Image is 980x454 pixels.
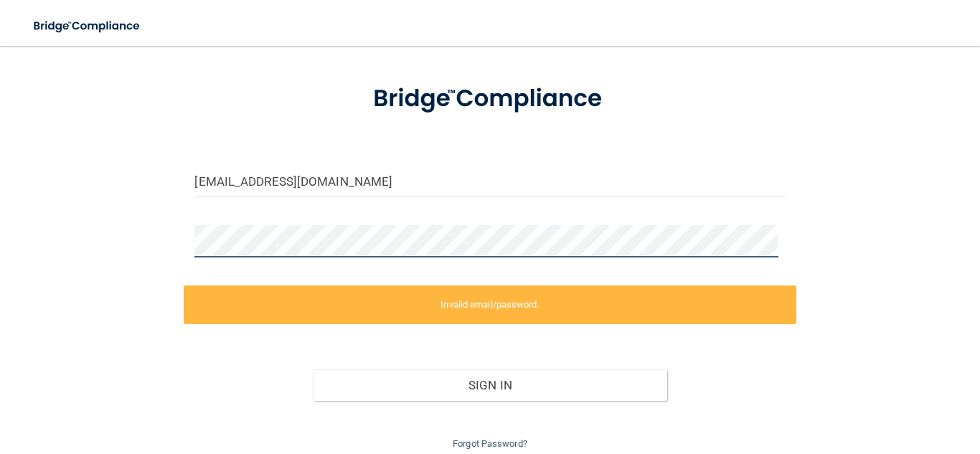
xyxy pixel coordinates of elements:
[194,165,785,197] input: Email
[313,369,667,401] button: Sign In
[732,352,963,410] iframe: Drift Widget Chat Controller
[348,67,633,131] img: bridge_compliance_login_screen.278c3ca4.svg
[453,438,527,449] a: Forgot Password?
[22,11,154,41] img: bridge_compliance_login_screen.278c3ca4.svg
[184,285,796,324] label: Invalid email/password.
